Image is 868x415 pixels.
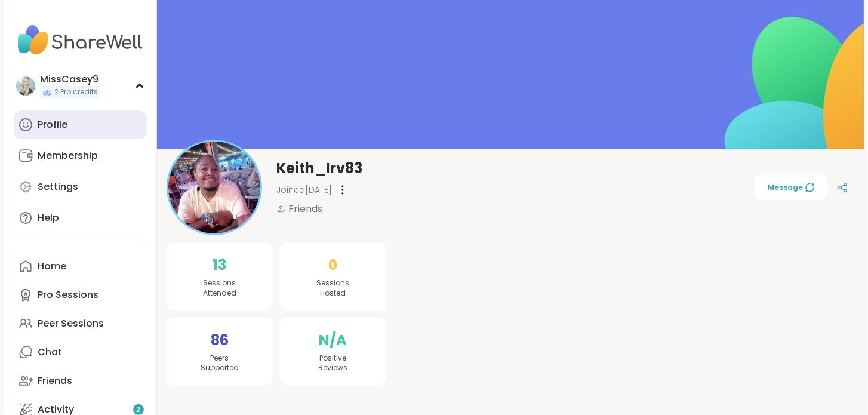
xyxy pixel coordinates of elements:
span: Peers Supported [201,353,239,374]
a: Settings [14,173,147,201]
span: 86 [211,330,229,351]
span: Message [768,182,815,193]
span: N/A [319,330,347,351]
span: Keith_Irv83 [276,159,362,178]
div: Profile [38,118,67,131]
span: 13 [213,254,227,276]
div: Home [38,260,66,273]
span: Positive Reviews [319,353,348,374]
div: Peer Sessions [38,317,104,330]
img: MissCasey9 [16,76,35,96]
span: 2 Pro credits [54,87,98,97]
div: Chat [38,346,62,359]
span: 0 [329,254,338,276]
div: Help [38,211,59,225]
a: Home [14,252,147,281]
a: Pro Sessions [14,281,147,309]
span: Joined [DATE] [276,184,332,196]
span: Sessions Hosted [317,278,350,299]
a: Chat [14,338,147,367]
div: Settings [38,180,78,193]
span: 2 [137,405,141,415]
div: Membership [38,149,98,162]
a: Friends [14,367,147,395]
a: Peer Sessions [14,309,147,338]
img: ShareWell Nav Logo [14,19,147,61]
a: Help [14,204,147,232]
span: Friends [288,202,322,216]
div: Pro Sessions [38,288,99,302]
a: Profile [14,110,147,139]
div: Friends [38,374,72,388]
button: Message [755,175,828,200]
div: MissCasey9 [40,73,100,86]
span: Sessions Attended [203,278,236,299]
img: Keith_Irv83 [168,142,260,233]
a: Membership [14,142,147,170]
